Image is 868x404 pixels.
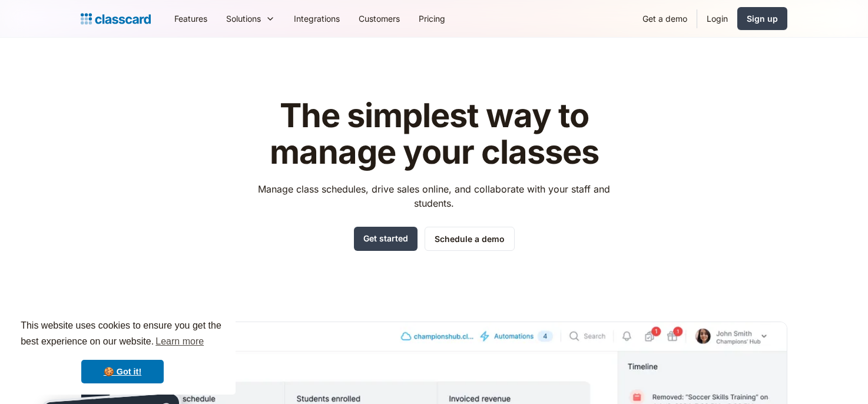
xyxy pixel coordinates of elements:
[9,307,236,395] div: cookieconsent
[81,360,164,383] a: dismiss cookie message
[349,5,409,32] a: Customers
[154,333,206,350] a: learn more about cookies
[165,5,217,32] a: Features
[217,5,284,32] div: Solutions
[247,98,621,170] h1: The simplest way to manage your classes
[737,7,787,30] a: Sign up
[81,11,151,27] a: home
[21,319,224,350] span: This website uses cookies to ensure you get the best experience on our website.
[354,227,418,251] a: Get started
[697,5,737,32] a: Login
[247,182,621,210] p: Manage class schedules, drive sales online, and collaborate with your staff and students.
[425,227,515,251] a: Schedule a demo
[747,12,778,25] div: Sign up
[226,12,261,25] div: Solutions
[633,5,697,32] a: Get a demo
[284,5,349,32] a: Integrations
[409,5,455,32] a: Pricing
